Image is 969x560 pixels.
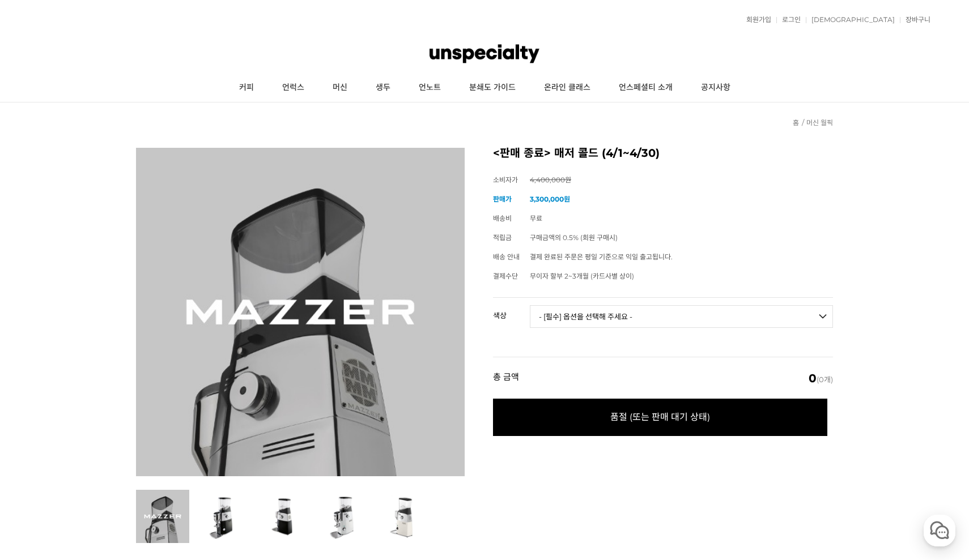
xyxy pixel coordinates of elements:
[793,118,799,127] a: 홈
[605,74,687,102] a: 언스페셜티 소개
[530,176,571,184] strike: 4,400,000원
[268,74,318,102] a: 언럭스
[530,74,605,102] a: 온라인 클래스
[493,272,518,280] span: 결제수단
[530,272,634,280] span: 무이자 할부 2~3개월 (카드사별 상이)
[687,74,745,102] a: 공지사항
[318,74,362,102] a: 머신
[493,298,530,324] th: 색상
[455,74,530,102] a: 분쇄도 가이드
[493,148,833,159] h2: <판매 종료> 매저 콜드 (4/1~4/30)
[806,16,895,23] a: [DEMOGRAPHIC_DATA]
[493,214,512,223] span: 배송비
[809,373,833,384] span: (0개)
[741,16,771,23] a: 회원가입
[136,148,465,476] img: 4월 머신 월픽 메저 콜드 그라인더
[493,195,512,203] span: 판매가
[530,214,542,223] span: 무료
[900,16,930,23] a: 장바구니
[430,37,539,71] img: 언스페셜티 몰
[530,195,570,203] strong: 3,300,000원
[493,373,519,384] strong: 총 금액
[225,74,268,102] a: 커피
[405,74,455,102] a: 언노트
[362,74,405,102] a: 생두
[493,233,512,242] span: 적립금
[809,371,817,385] em: 0
[493,399,827,436] span: 품절 (또는 판매 대기 상태)
[493,253,520,261] span: 배송 안내
[530,233,618,242] span: 구매금액의 0.5% (회원 구매시)
[776,16,801,23] a: 로그인
[493,176,518,184] span: 소비자가
[530,253,673,261] span: 결제 완료된 주문은 평일 기준으로 익일 출고됩니다.
[806,118,833,127] a: 머신 월픽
